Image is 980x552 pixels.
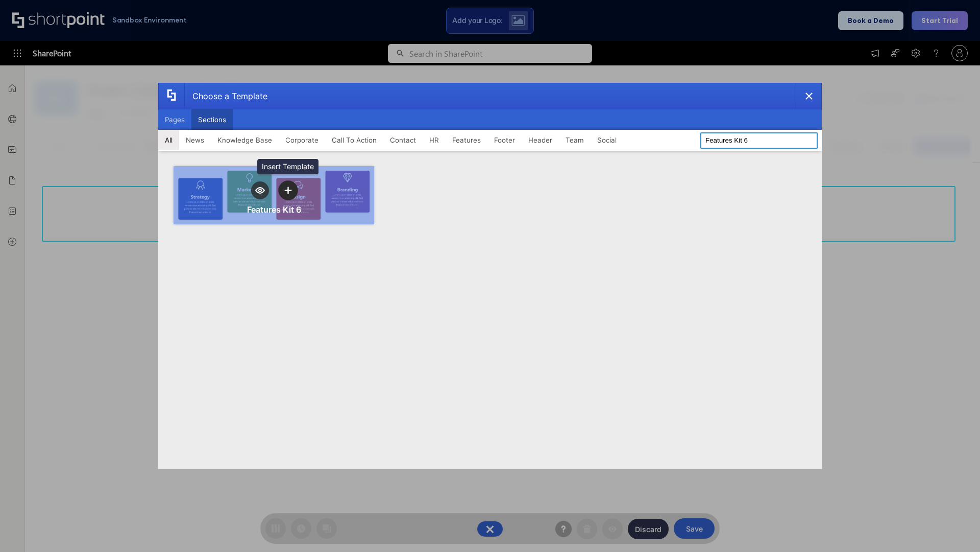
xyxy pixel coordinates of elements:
button: Pages [158,109,191,130]
button: Social [591,130,623,150]
button: Footer [487,130,522,150]
iframe: Chat Widget [929,503,980,552]
button: All [158,130,179,150]
button: News [179,130,211,150]
div: Choose a Template [184,83,267,109]
button: Sections [191,109,233,130]
button: Features [446,130,487,150]
button: Knowledge Base [211,130,279,150]
button: Team [559,130,591,150]
div: Features Kit 6 [247,204,301,215]
button: Corporate [279,130,325,150]
button: Contact [383,130,423,150]
input: Search [700,132,818,149]
button: Call To Action [325,130,383,150]
div: template selector [158,83,822,469]
button: Header [522,130,559,150]
button: HR [423,130,446,150]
